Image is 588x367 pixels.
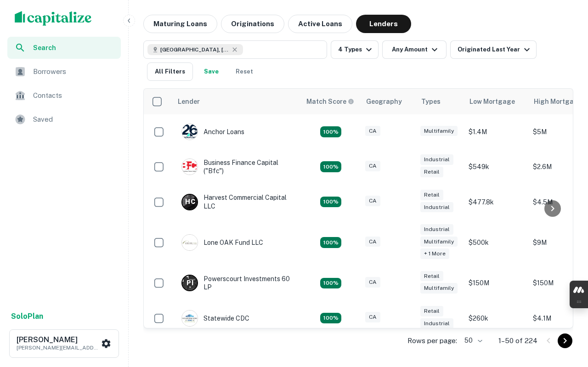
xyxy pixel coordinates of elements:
div: Lender [178,96,200,107]
div: Retail [420,306,443,316]
div: Capitalize uses an advanced AI algorithm to match your search with the best lender. The match sco... [320,237,341,248]
div: Geography [366,96,402,107]
a: Borrowers [7,61,121,83]
td: $260k [464,301,528,336]
strong: Solo Plan [11,312,43,321]
div: 50 [461,334,484,347]
span: Saved [33,114,115,125]
span: Search [33,43,115,53]
button: Save your search to get updates of matches that match your search criteria. [197,62,226,81]
img: capitalize-logo.png [15,11,92,26]
div: Capitalize uses an advanced AI algorithm to match your search with the best lender. The match sco... [320,161,341,172]
div: CA [365,161,380,171]
a: Saved [7,108,121,130]
button: Active Loans [288,15,352,33]
div: Business Finance Capital ("bfc"​) [181,158,292,175]
th: Geography [361,89,416,114]
button: Originations [221,15,284,33]
div: Harvest Commercial Capital LLC [181,193,292,210]
div: + 1 more [420,248,449,259]
div: Capitalize uses an advanced AI algorithm to match your search with the best lender. The match sco... [320,313,341,324]
div: Industrial [420,224,453,235]
span: Contacts [33,90,115,101]
td: $1.4M [464,114,528,149]
span: Borrowers [33,66,115,77]
div: Low Mortgage [469,96,515,107]
td: $549k [464,149,528,184]
iframe: Chat Widget [542,294,588,338]
h6: [PERSON_NAME] [17,336,99,344]
button: All Filters [147,62,193,81]
p: P I [187,278,193,288]
td: $477.8k [464,184,528,219]
div: Capitalize uses an advanced AI algorithm to match your search with the best lender. The match sco... [320,126,341,137]
div: Multifamily [420,237,458,247]
button: 4 Types [331,40,379,59]
p: H C [185,197,195,207]
button: Maturing Loans [143,15,217,33]
div: Retail [420,167,443,177]
p: 1–50 of 224 [498,335,537,346]
img: picture [182,235,198,250]
div: CA [365,312,380,322]
button: Go to next page [558,333,572,348]
a: SoloPlan [11,311,43,322]
td: $500k [464,220,528,266]
p: [PERSON_NAME][EMAIL_ADDRESS] [17,344,99,352]
div: Lone OAK Fund LLC [181,234,263,251]
div: Capitalize uses an advanced AI algorithm to match your search with the best lender. The match sco... [320,278,341,289]
div: Anchor Loans [181,124,244,140]
div: Retail [420,190,443,200]
div: Multifamily [420,283,458,294]
div: Powerscourt Investments 60 LP [181,275,292,291]
td: $150M [464,265,528,300]
img: picture [182,311,198,326]
div: CA [365,277,380,288]
a: Contacts [7,85,121,107]
div: Capitalize uses an advanced AI algorithm to match your search with the best lender. The match sco... [306,96,354,107]
img: picture [182,159,198,175]
div: Industrial [420,318,453,329]
th: Low Mortgage [464,89,528,114]
button: [GEOGRAPHIC_DATA], [GEOGRAPHIC_DATA], [GEOGRAPHIC_DATA] [143,40,327,59]
button: [PERSON_NAME][PERSON_NAME][EMAIL_ADDRESS] [9,329,119,358]
th: Lender [172,89,301,114]
h6: Match Score [306,96,352,107]
a: Search [7,37,121,59]
p: Rows per page: [407,335,457,346]
div: CA [365,196,380,206]
div: High Mortgage [534,96,582,107]
div: Statewide CDC [181,310,249,327]
div: Industrial [420,154,453,165]
button: Reset [230,62,259,81]
button: Lenders [356,15,411,33]
div: Originated Last Year [458,44,532,55]
th: Capitalize uses an advanced AI algorithm to match your search with the best lender. The match sco... [301,89,361,114]
th: Types [416,89,464,114]
div: CA [365,237,380,247]
div: Industrial [420,202,453,213]
span: [GEOGRAPHIC_DATA], [GEOGRAPHIC_DATA], [GEOGRAPHIC_DATA] [160,45,229,54]
div: Multifamily [420,126,458,136]
div: Types [421,96,441,107]
button: Originated Last Year [450,40,537,59]
img: picture [182,124,198,140]
div: CA [365,126,380,136]
div: Capitalize uses an advanced AI algorithm to match your search with the best lender. The match sco... [320,197,341,208]
div: Retail [420,271,443,282]
button: Any Amount [382,40,447,59]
